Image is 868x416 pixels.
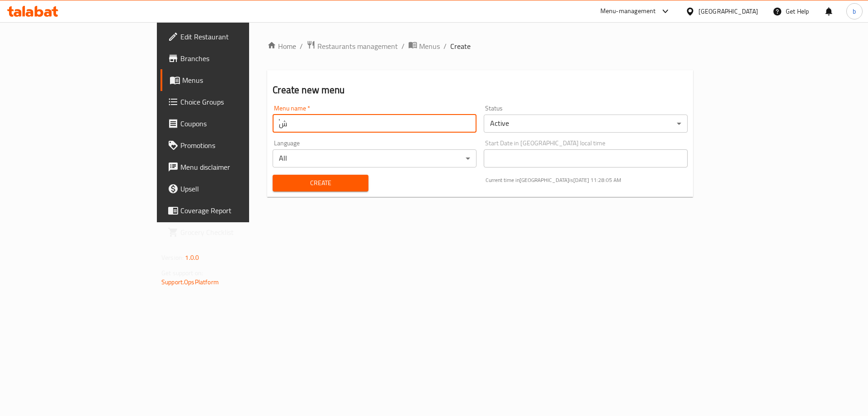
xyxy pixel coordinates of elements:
h2: Create new menu [273,83,688,97]
button: Create [273,175,368,191]
a: Menus [160,69,302,91]
a: Choice Groups [160,91,302,113]
a: Coverage Report [160,200,302,221]
a: Restaurants management [307,40,398,52]
span: Version: [161,252,184,263]
a: Menus [408,40,440,52]
div: [GEOGRAPHIC_DATA] [698,6,758,16]
span: Create [280,177,361,189]
input: Please enter Menu name [273,115,476,133]
a: Coupons [160,113,302,134]
span: Get support on: [161,267,203,279]
span: Upsell [180,183,295,194]
span: Coupons [180,118,295,129]
span: b [853,6,856,16]
a: Promotions [160,134,302,156]
span: Promotions [180,140,295,151]
span: Edit Restaurant [180,31,295,42]
span: Create [450,41,471,52]
a: Edit Restaurant [160,26,302,48]
span: Grocery Checklist [180,227,295,238]
a: Branches [160,48,302,69]
div: All [273,149,476,167]
span: Menu disclaimer [180,162,295,172]
a: Grocery Checklist [160,221,302,243]
span: Menus [182,75,295,86]
li: / [401,41,405,52]
div: Active [484,115,688,133]
span: Coverage Report [180,205,295,216]
li: / [443,41,447,52]
a: Menu disclaimer [160,156,302,178]
a: Upsell [160,178,302,200]
span: Branches [180,53,295,64]
p: Current time in [GEOGRAPHIC_DATA] is [DATE] 11:28:05 AM [486,176,688,184]
span: Choice Groups [180,96,295,107]
span: 1.0.0 [185,252,199,263]
nav: breadcrumb [267,40,693,52]
span: Menus [419,41,440,52]
a: Support.OpsPlatform [161,276,219,288]
div: Menu-management [600,6,656,17]
span: Restaurants management [317,41,398,52]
